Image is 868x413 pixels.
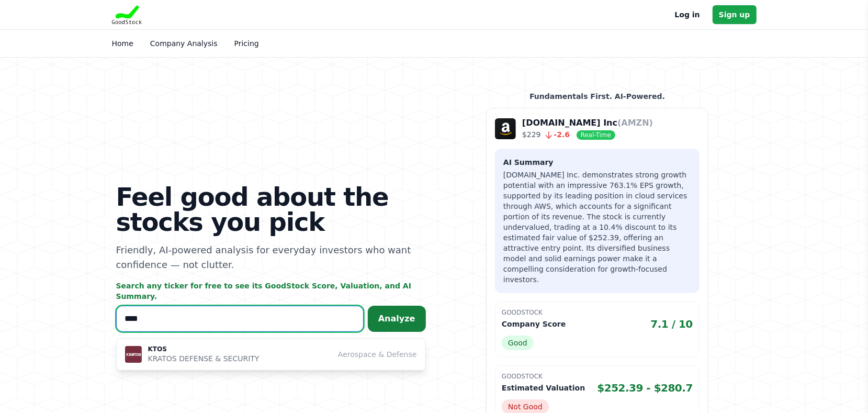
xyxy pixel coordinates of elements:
[651,317,693,331] span: 7.1 / 10
[368,306,426,332] button: Analyze
[598,381,693,395] span: $252.39 - $280.7
[503,170,691,285] p: [DOMAIN_NAME] Inc. demonstrates strong growth potential with an impressive 763.1% EPS growth, sup...
[378,314,415,323] span: Analyze
[116,281,426,302] p: Search any ticker for free to see its GoodStock Score, Valuation, and AI Summary.
[150,39,218,48] a: Company Analysis
[234,39,259,48] a: Pricing
[112,5,142,24] img: Goodstock Logo
[112,39,133,48] a: Home
[502,319,566,329] p: Company Score
[502,383,585,393] p: Estimated Valuation
[522,117,653,129] p: [DOMAIN_NAME] Inc
[125,346,142,363] img: KTOS
[502,372,693,381] p: GoodStock
[116,184,426,235] h1: Feel good about the stocks you pick
[502,336,534,350] span: Good
[522,129,653,140] p: $229
[617,118,653,128] span: (AMZN)
[338,349,417,360] span: Aerospace & Defense
[486,91,708,102] p: Fundamentals First. AI-Powered.
[541,130,570,139] span: -2.6
[117,339,425,370] button: KTOS KTOS KRATOS DEFENSE & SECURITY Aerospace & Defense
[577,130,615,140] span: Real-Time
[502,308,693,317] p: GoodStock
[495,118,516,139] img: Company Logo
[503,157,691,168] h3: AI Summary
[675,8,700,21] a: Log in
[116,243,426,272] p: Friendly, AI-powered analysis for everyday investors who want confidence — not clutter.
[713,5,757,24] a: Sign up
[148,345,260,353] p: KTOS
[148,353,260,364] p: KRATOS DEFENSE & SECURITY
